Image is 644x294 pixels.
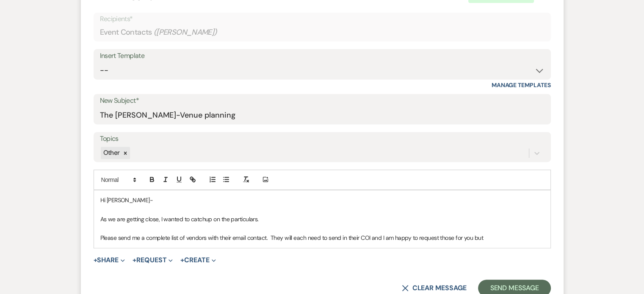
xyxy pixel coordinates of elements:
a: Manage Templates [492,81,551,89]
span: + [133,257,136,264]
p: Please send me a complete list of vendors with their email contact. They will each need to send i... [100,233,544,242]
button: Create [180,257,216,264]
div: Other [101,147,121,159]
button: Clear message [402,285,466,291]
span: + [94,257,97,264]
p: As we are getting close, I wanted to catchup on the particulars. [100,214,544,224]
button: Request [133,257,173,264]
button: Share [94,257,125,264]
label: Topics [100,133,544,145]
span: ( [PERSON_NAME] ) [154,27,217,38]
div: Insert Template [100,50,544,62]
span: + [180,257,184,264]
p: Hi [PERSON_NAME]- [100,195,544,205]
label: New Subject* [100,95,544,107]
div: Event Contacts [100,24,544,41]
p: Recipients* [100,14,544,25]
